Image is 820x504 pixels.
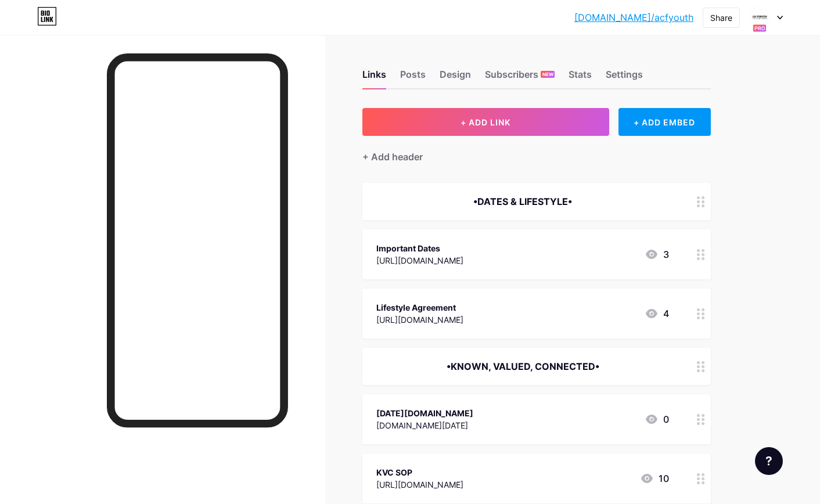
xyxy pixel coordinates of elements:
[376,314,463,326] div: [URL][DOMAIN_NAME]
[376,478,463,491] div: [URL][DOMAIN_NAME]
[440,67,471,88] div: Design
[640,471,669,485] div: 10
[606,67,643,88] div: Settings
[574,10,693,24] a: [DOMAIN_NAME]/acfyouth
[376,466,463,478] div: KVC SOP
[362,67,386,88] div: Links
[485,67,555,88] div: Subscribers
[645,412,669,426] div: 0
[376,242,463,254] div: Important Dates
[376,254,463,267] div: [URL][DOMAIN_NAME]
[362,150,423,164] div: + Add header
[542,71,553,78] span: NEW
[645,307,669,321] div: 4
[618,108,711,136] div: + ADD EMBED
[376,407,473,419] div: [DATE][DOMAIN_NAME]
[376,359,669,373] div: •KNOWN, VALUED, CONNECTED•
[376,419,473,431] div: [DOMAIN_NAME][DATE]
[376,301,463,314] div: Lifestyle Agreement
[710,12,732,24] div: Share
[461,117,510,127] span: + ADD LINK
[400,67,426,88] div: Posts
[569,67,592,88] div: Stats
[645,247,669,261] div: 3
[749,6,771,28] img: acfyouth
[362,108,609,136] button: + ADD LINK
[376,195,669,208] div: •DATES & LIFESTYLE•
